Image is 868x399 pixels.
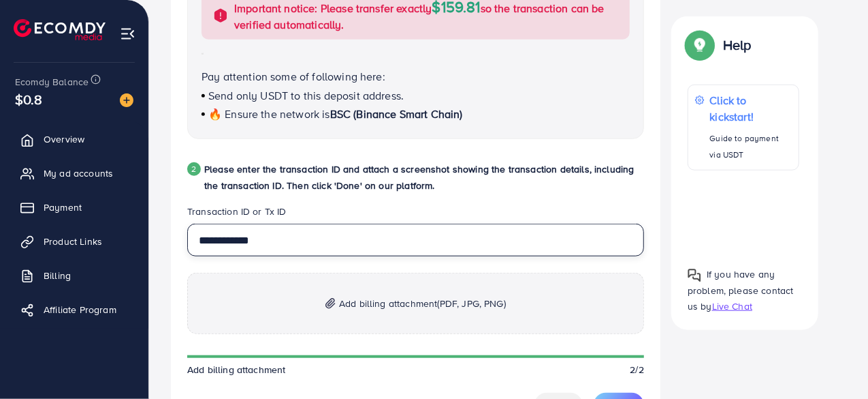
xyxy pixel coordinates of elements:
[120,93,133,107] img: image
[44,201,82,214] span: Payment
[723,37,752,53] p: Help
[120,26,135,42] img: menu
[10,228,138,255] a: Product Links
[339,295,506,312] span: Add billing attachment
[688,268,701,282] img: Popup guide
[710,92,792,125] p: Click to kickstart!
[10,160,138,187] a: My ad accounts
[187,205,644,224] legend: Transaction ID or Tx ID
[202,68,630,85] p: Pay attention some of following here:
[688,33,712,57] img: Popup guide
[688,267,794,312] span: If you have any problem, please contact us by
[330,106,463,121] span: BSC (Binance Smart Chain)
[44,235,102,248] span: Product Links
[44,303,116,316] span: Affiliate Program
[44,166,113,180] span: My ad accounts
[15,89,43,109] span: $0.8
[712,299,752,313] span: Live Chat
[10,262,138,289] a: Billing
[212,8,229,24] img: alert
[810,338,858,389] iframe: Chat
[325,298,336,310] img: img
[710,130,792,163] p: Guide to payment via USDT
[15,75,89,89] span: Ecomdy Balance
[14,19,106,40] img: logo
[630,363,644,376] span: 2/2
[202,87,630,104] p: Send only USDT to this deposit address.
[10,125,138,153] a: Overview
[44,269,71,282] span: Billing
[208,106,330,121] span: 🔥 Ensure the network is
[187,162,201,176] div: 2
[438,297,506,310] span: (PDF, JPG, PNG)
[10,194,138,221] a: Payment
[187,363,286,376] span: Add billing attachment
[10,296,138,323] a: Affiliate Program
[44,132,84,146] span: Overview
[204,161,644,194] p: Please enter the transaction ID and attach a screenshot showing the transaction details, includin...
